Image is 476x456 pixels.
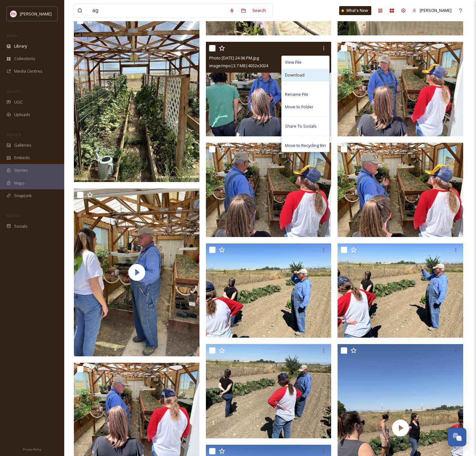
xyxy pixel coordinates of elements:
[89,4,226,18] input: Search your library
[285,91,308,97] span: Rename File
[14,193,32,199] span: SnapLink
[285,72,304,78] span: Download
[14,99,23,105] span: UGC
[23,445,41,453] a: Privacy Policy
[206,42,331,136] img: Photo Aug 19, 12 24 06 PM.jpg
[285,142,326,149] span: Move to Recycling Bin
[14,155,30,161] span: Embeds
[74,14,199,182] img: Photo Aug 19, 12 25 45 PM.jpg
[14,223,28,229] span: Socials
[10,11,17,17] img: images%20(1).png
[206,243,331,338] img: Photo Aug 19, 12 20 06 PM.jpg
[6,132,21,137] span: WIDGETS
[14,167,28,173] span: Stories
[23,447,41,451] span: Privacy Policy
[285,59,302,65] span: View File
[206,344,331,438] img: Photo Aug 19, 12 20 02 PM.jpg
[14,112,30,118] span: Uploads
[339,6,371,15] a: What's New
[14,43,27,49] span: Library
[6,33,18,38] span: MEDIA
[20,11,52,17] span: [PERSON_NAME]
[338,42,463,136] img: Photo Aug 19, 12 24 04 PM.jpg
[338,143,463,237] img: Photo Aug 19, 12 24 00 PM.jpg
[285,104,313,110] span: Move to Folder
[448,428,466,446] button: Open Chat
[409,4,455,17] a: [PERSON_NAME]
[249,4,269,17] div: Search
[209,63,268,68] span: image/mpo | 3.7 MB | 4032 x 3024
[6,213,19,218] span: SOCIALS
[14,180,25,186] span: Maps
[209,55,259,61] span: Photo [DATE] 24 06 PM.jpg
[338,243,463,338] img: Photo Aug 19, 12 20 05 PM.jpg
[420,7,452,13] span: [PERSON_NAME]
[285,123,317,129] span: Share To Socials
[74,188,199,356] img: thumbnail
[14,56,35,62] span: Collections
[14,68,42,74] span: Media Centres
[6,89,20,94] span: COLLECT
[206,143,331,237] img: Photo Aug 19, 12 24 01 PM.jpg
[14,142,31,148] span: Galleries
